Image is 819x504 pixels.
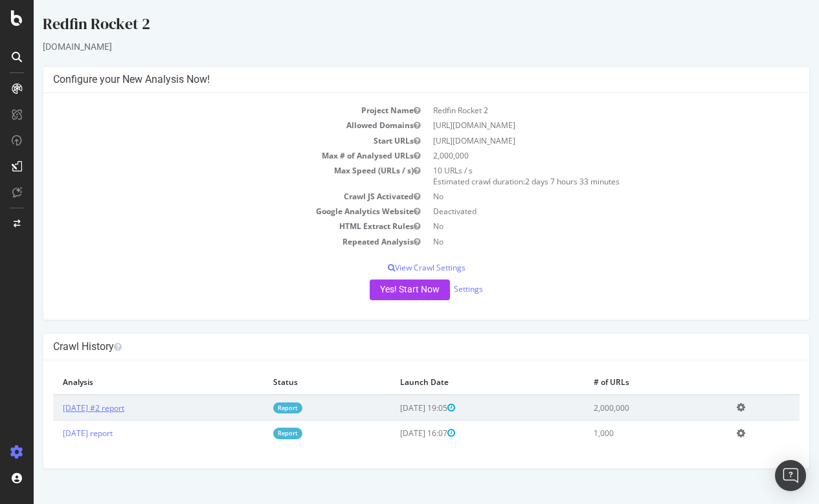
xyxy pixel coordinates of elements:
td: [URL][DOMAIN_NAME] [393,133,767,148]
td: HTML Extract Rules [19,219,393,234]
button: Yes! Start Now [336,279,416,300]
a: Report [240,402,269,413]
div: [DOMAIN_NAME] [9,40,776,53]
td: No [393,234,767,249]
td: 1,000 [550,421,693,446]
div: Redfin Rocket 2 [9,13,776,40]
td: 10 URLs / s Estimated crawl duration: [393,163,767,189]
td: No [393,189,767,204]
th: # of URLs [550,370,693,395]
td: Deactivated [393,204,767,219]
td: Max # of Analysed URLs [19,148,393,163]
a: [DATE] #2 report [29,402,91,413]
a: Report [240,428,269,439]
a: [DATE] report [29,428,79,439]
td: Max Speed (URLs / s) [19,163,393,189]
td: Redfin Rocket 2 [393,103,767,118]
td: Crawl JS Activated [19,189,393,204]
span: 2 days 7 hours 33 minutes [491,176,586,187]
td: Allowed Domains [19,118,393,133]
h4: Configure your New Analysis Now! [19,73,766,86]
td: Google Analytics Website [19,204,393,219]
th: Analysis [19,370,230,395]
td: Project Name [19,103,393,118]
td: Repeated Analysis [19,234,393,249]
td: Start URLs [19,133,393,148]
span: [DATE] 19:05 [366,402,421,413]
td: No [393,219,767,234]
td: 2,000,000 [393,148,767,163]
span: [DATE] 16:07 [366,428,421,439]
td: [URL][DOMAIN_NAME] [393,118,767,133]
a: Settings [420,283,449,294]
div: Open Intercom Messenger [775,460,806,491]
h4: Crawl History [19,340,766,353]
p: View Crawl Settings [19,262,766,273]
th: Launch Date [357,370,550,395]
th: Status [230,370,356,395]
td: 2,000,000 [550,395,693,421]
